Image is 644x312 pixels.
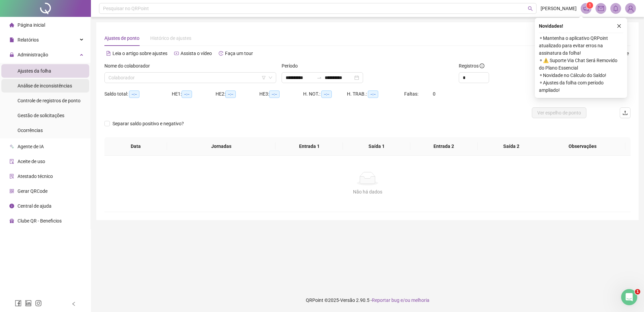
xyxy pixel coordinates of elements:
div: Não há dados [112,188,622,196]
span: Gestão de solicitações [18,113,64,118]
span: left [71,302,76,306]
span: history [219,51,223,56]
span: ⚬ Novidade no Cálculo do Saldo! [539,72,623,79]
span: Gerar QRCode [18,188,47,194]
div: Saldo total: [104,90,172,98]
th: Entrada 1 [276,137,343,156]
span: ⚬ Mantenha o aplicativo QRPoint atualizado para evitar erros na assinatura da folha! [539,34,623,57]
label: Período [282,62,302,70]
span: Agente de IA [18,144,44,149]
span: Ocorrências [18,128,43,133]
span: home [9,23,14,27]
span: Atestado técnico [18,174,53,179]
img: 85973 [625,3,636,14]
sup: 1 [586,2,593,9]
span: 1 [635,289,640,294]
span: 0 [433,91,436,97]
div: HE 3: [259,90,303,98]
span: down [268,76,272,80]
span: Histórico de ajustes [150,35,191,41]
footer: QRPoint © 2025 - 2.90.5 - [91,288,644,312]
span: Leia o artigo sobre ajustes [112,51,167,56]
span: ⚬ ⚠️ Suporte Via Chat Será Removido do Plano Essencial [539,57,623,72]
span: file [9,37,14,42]
span: Controle de registros de ponto [18,98,80,103]
span: gift [9,218,14,223]
span: Ajustes de ponto [104,35,139,41]
span: filter [262,76,266,80]
span: --:-- [321,90,332,98]
span: --:-- [129,90,139,98]
th: Data [104,137,167,156]
span: --:-- [182,90,192,98]
div: H. TRAB.: [347,90,404,98]
label: Nome do colaborador [104,62,154,70]
span: Relatórios [18,37,39,43]
div: H. NOT.: [303,90,347,98]
span: info-circle [480,63,484,68]
span: ⚬ Ajustes da folha com período ampliado! [539,79,623,94]
span: to [317,75,322,80]
div: HE 1: [172,90,216,98]
span: [PERSON_NAME] [541,5,577,12]
span: Assista o vídeo [181,51,212,56]
span: swap-right [317,75,322,80]
span: Faça um tour [225,51,253,56]
span: Faltas: [404,91,419,97]
span: close [617,24,621,28]
span: notification [583,5,589,11]
span: --:-- [269,90,280,98]
span: Página inicial [18,22,45,28]
span: file-text [106,51,111,56]
div: HE 2: [216,90,259,98]
span: youtube [174,51,179,56]
span: audit [9,159,14,164]
span: lock [9,52,14,57]
span: Versão [340,297,355,303]
th: Entrada 2 [410,137,478,156]
span: Aceite de uso [18,159,45,164]
span: Administração [18,52,48,57]
iframe: Intercom live chat [621,289,637,305]
span: instagram [35,300,42,307]
th: Jornadas [167,137,276,156]
span: bell [613,5,619,11]
span: Central de ajuda [18,203,52,209]
span: search [528,6,533,11]
span: Novidades ! [539,22,563,30]
th: Saída 2 [478,137,545,156]
button: Ver espelho de ponto [532,107,586,118]
span: upload [622,110,628,115]
span: Análise de inconsistências [18,83,72,88]
span: Observações [545,142,620,150]
th: Observações [540,137,625,156]
span: Separar saldo positivo e negativo? [110,120,187,127]
span: Reportar bug e/ou melhoria [372,297,429,303]
span: Registros [459,62,484,70]
span: --:-- [368,90,378,98]
span: qrcode [9,189,14,193]
span: mail [598,5,604,11]
span: linkedin [25,300,32,307]
span: solution [9,174,14,179]
span: facebook [15,300,22,307]
span: info-circle [9,204,14,208]
span: Clube QR - Beneficios [18,218,62,224]
span: Ajustes da folha [18,68,51,74]
span: --:-- [225,90,236,98]
th: Saída 1 [343,137,410,156]
span: 1 [589,3,591,8]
